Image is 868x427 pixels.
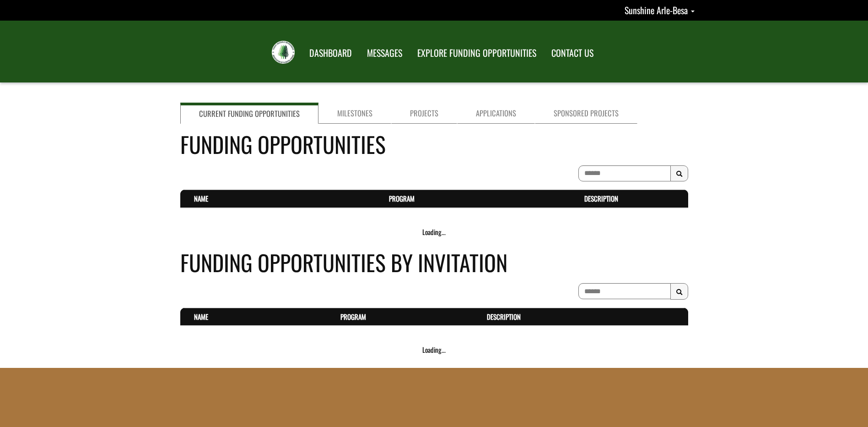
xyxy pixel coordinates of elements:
[180,103,318,124] a: Current Funding Opportunities
[578,283,671,299] input: To search on partial text, use the asterisk (*) wildcard character.
[669,308,688,326] th: Actions
[410,42,543,65] a: EXPLORE FUNDING OPPORTUNITIES
[584,193,618,203] a: Description
[389,193,415,203] a: Program
[340,312,366,322] a: Program
[578,165,671,181] input: To search on partial text, use the asterisk (*) wildcard character.
[487,312,521,322] a: Description
[272,41,295,64] img: FRIAA Submissions Portal
[318,103,391,124] a: Milestones
[180,128,688,160] h4: Funding Opportunities
[545,42,600,65] a: CONTACT US
[180,227,688,237] div: Loading...
[625,3,695,17] a: Sunshine Arle-Besa
[670,165,688,182] button: Search Results
[194,312,208,322] a: Name
[301,39,600,65] nav: Main Navigation
[302,42,359,65] a: DASHBOARD
[194,193,208,203] a: Name
[180,246,688,279] h4: Funding Opportunities By Invitation
[391,103,457,124] a: Projects
[180,345,688,355] div: Loading...
[625,3,688,17] span: Sunshine Arle-Besa
[535,103,637,124] a: Sponsored Projects
[457,103,535,124] a: Applications
[360,42,409,65] a: MESSAGES
[670,283,688,300] button: Search Results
